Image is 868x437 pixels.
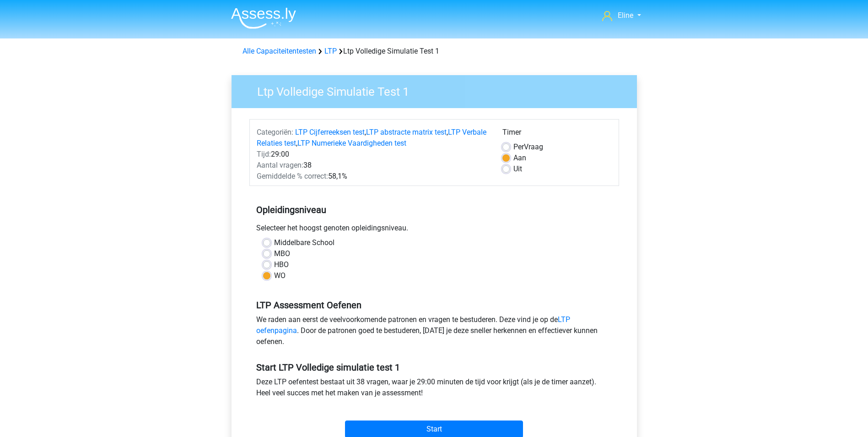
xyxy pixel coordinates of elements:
div: 58,1% [250,171,496,182]
div: 38 [250,160,496,171]
a: LTP [324,47,337,55]
label: Uit [513,164,522,175]
label: Aan [513,153,526,164]
div: Deze LTP oefentest bestaat uit 38 vragen, waar je 29:00 minuten de tijd voor krijgt (als je de ti... [249,377,619,402]
div: Selecteer het hoogst genoten opleidingsniveau. [249,223,619,237]
div: Timer [502,127,612,142]
a: Alle Capaciteitentesten [243,47,316,55]
a: Eline [598,10,644,21]
span: Aantal vragen: [257,161,303,169]
h3: Ltp Volledige Simulatie Test 1 [246,81,630,99]
a: LTP Numerieke Vaardigheden test [297,139,406,147]
label: WO [274,270,286,281]
a: LTP Cijferreeksen test [295,128,365,137]
div: Ltp Volledige Simulatie Test 1 [239,46,630,57]
h5: LTP Assessment Oefenen [256,300,612,311]
span: Gemiddelde % correct: [257,172,328,180]
label: MBO [274,248,290,259]
div: 29:00 [250,149,496,160]
img: Assessly [231,7,296,29]
span: Per [513,142,524,151]
span: Categoriën: [257,128,293,137]
h5: Opleidingsniveau [256,201,612,219]
label: Middelbare School [274,237,334,248]
div: We raden aan eerst de veelvoorkomende patronen en vragen te bestuderen. Deze vind je op de . Door... [249,314,619,351]
span: Tijd: [257,150,271,158]
div: , , , [250,127,496,149]
h5: Start LTP Volledige simulatie test 1 [256,362,612,373]
label: HBO [274,259,289,270]
a: LTP abstracte matrix test [366,128,447,137]
span: Eline [618,11,633,20]
label: Vraag [513,142,543,153]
